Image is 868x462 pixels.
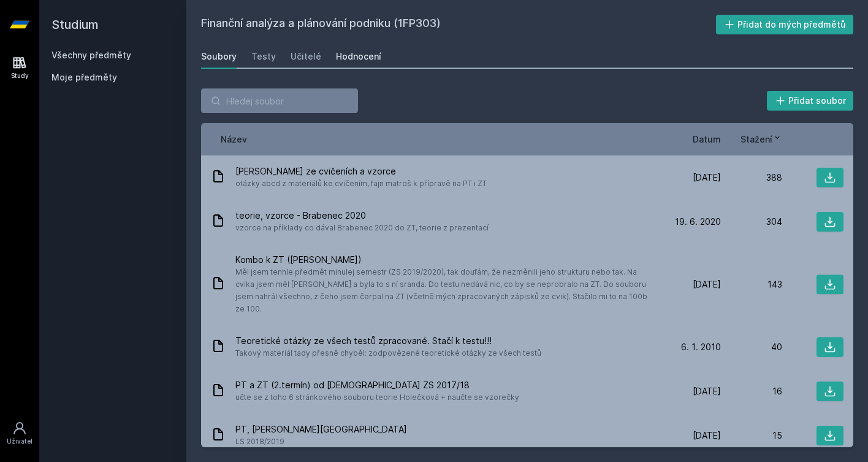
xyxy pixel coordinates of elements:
[235,423,407,436] span: PT, [PERSON_NAME][GEOGRAPHIC_DATA]
[7,437,32,446] div: Uživatel
[693,133,721,146] button: Datum
[2,49,37,87] a: Study
[721,341,782,353] div: 40
[716,15,854,34] button: Přidat do mých předmětů
[721,278,782,291] div: 143
[693,278,721,291] span: [DATE]
[235,379,519,391] span: PT a ZT (2.termín) od [DEMOGRAPHIC_DATA] ZS 2017/18
[693,429,721,442] span: [DATE]
[201,44,237,69] a: Soubory
[721,385,782,397] div: 16
[221,133,247,146] button: Název
[235,335,541,347] span: Teoretické otázky ze všech testů zpracované. Stačí k testu!!!
[251,44,276,69] a: Testy
[693,385,721,397] span: [DATE]
[235,209,489,222] span: teorie, vzorce - Brabenec 2020
[681,341,721,353] span: 6. 1. 2010
[336,44,381,69] a: Hodnocení
[675,216,721,228] span: 19. 6. 2020
[235,178,487,190] span: otázky abcd z materiálů ke cvičením, fajn matroš k přípravě na PT i ZT
[11,71,29,80] div: Study
[2,415,37,452] a: Uživatel
[767,91,854,111] button: Přidat soubor
[235,391,519,404] span: učte se z toho 6 stránkového souboru teorie Holečková + naučte se vzorečky
[693,171,721,184] span: [DATE]
[336,50,381,63] div: Hodnocení
[235,347,541,359] span: Takový materiál tady přesně chyběl: zodpovězené teoretické otázky ze všech testů
[235,436,407,448] span: LS 2018/2019
[235,254,655,266] span: Kombo k ZT ([PERSON_NAME])
[291,50,321,63] div: Učitelé
[201,15,716,34] h2: Finanční analýza a plánování podniku (1FP303)
[721,429,782,442] div: 15
[51,71,117,84] span: Moje předměty
[51,50,131,60] a: Všechny předměty
[235,222,489,234] span: vzorce na příklady co dával Brabenec 2020 do ZT, teorie z prezentací
[740,133,772,146] span: Stažení
[721,171,782,184] div: 388
[291,44,321,69] a: Učitelé
[235,165,487,178] span: [PERSON_NAME] ze cvičeních a vzorce
[251,50,276,63] div: Testy
[721,216,782,228] div: 304
[201,88,358,113] input: Hledej soubor
[740,133,782,146] button: Stažení
[235,266,655,315] span: Měl jsem tenhle předmět minulej semestr (ZS 2019/2020), tak doufám, že nezměnili jeho strukturu n...
[201,50,237,63] div: Soubory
